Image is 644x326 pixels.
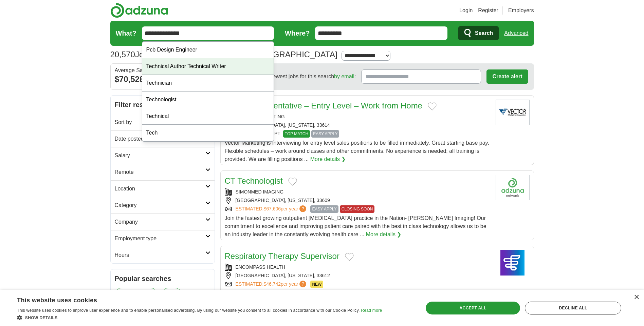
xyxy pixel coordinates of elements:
[310,205,338,213] span: EASY APPLY
[142,75,274,91] div: Technician
[111,130,215,147] a: Date posted
[111,213,215,230] a: Company
[475,26,493,40] span: Search
[508,6,534,15] a: Employers
[225,122,490,129] div: [GEOGRAPHIC_DATA], [US_STATE], 33614
[111,247,215,263] a: Hours
[225,130,490,138] div: $30.00 - BASE APPT
[496,100,530,125] img: Vector Marketing logo
[162,288,182,302] a: hvac
[17,314,382,321] div: Show details
[111,147,215,164] a: Salary
[115,185,205,193] h2: Location
[240,73,356,81] span: Receive the newest jobs for this search :
[17,308,360,313] span: This website uses cookies to improve user experience and to enable personalised advertising. By u...
[115,168,205,176] h2: Remote
[310,281,323,288] span: NEW
[225,215,486,237] span: Join the fastest growing outpatient [MEDICAL_DATA] practice in the Nation- [PERSON_NAME] Imaging!...
[115,251,205,259] h2: Hours
[115,235,205,243] h2: Employment type
[459,6,473,15] a: Login
[225,188,490,196] div: SIMONMED IMAGING
[345,253,354,261] button: Add to favorite jobs
[225,140,489,162] span: Vector Marketing is interviewing for entry level sales positions to be filled immediately. Great ...
[115,118,205,126] h2: Sort by
[263,206,281,211] span: $67,606
[111,230,215,247] a: Employment type
[115,135,205,143] h2: Date posted
[115,288,158,302] a: environmental
[236,205,308,213] a: ESTIMATED:$67,606per year?
[111,197,215,213] a: Category
[478,6,498,15] a: Register
[115,201,205,209] h2: Category
[225,176,283,185] a: CT Technologist
[115,273,210,284] h2: Popular searches
[496,175,530,200] img: Company logo
[263,281,281,287] span: $46,742
[225,251,339,261] a: Respiratory Therapy Supervisor
[111,96,215,114] h2: Filter results
[504,26,528,40] a: Advanced
[115,218,205,226] h2: Company
[288,178,297,186] button: Add to favorite jobs
[115,68,210,73] div: Average Salary
[299,205,306,212] span: ?
[486,69,528,84] button: Create alert
[225,272,490,279] div: [GEOGRAPHIC_DATA], [US_STATE], 33612
[310,155,346,163] a: More details ❯
[525,302,621,314] div: Decline all
[496,250,530,276] img: Encompass Health logo
[426,302,520,314] div: Accept all
[225,197,490,204] div: [GEOGRAPHIC_DATA], [US_STATE], 33609
[110,3,168,18] img: Adzuna logo
[634,295,639,300] div: Close
[110,50,337,59] h1: Jobs in [GEOGRAPHIC_DATA], [GEOGRAPHIC_DATA]
[111,164,215,180] a: Remote
[458,26,499,40] button: Search
[311,130,339,138] span: EASY APPLY
[361,308,382,313] a: Read more, opens a new window
[142,91,274,108] div: Technologist
[110,48,135,61] span: 20,570
[299,281,306,287] span: ?
[142,58,274,75] div: Technical Author Technical Writer
[340,205,375,213] span: CLOSING SOON
[285,28,310,38] label: Where?
[142,125,274,141] div: Tech
[236,264,286,270] a: ENCOMPASS HEALTH
[142,42,274,58] div: Pcb Design Engineer
[111,114,215,130] a: Sort by
[236,281,308,288] a: ESTIMATED:$46,742per year?
[111,180,215,197] a: Location
[366,230,402,239] a: More details ❯
[283,130,310,138] span: TOP MATCH
[115,73,210,85] div: $70,528
[142,108,274,125] div: Technical
[428,102,437,110] button: Add to favorite jobs
[115,151,205,160] h2: Salary
[225,101,422,110] a: Sales Representative – Entry Level – Work from Home
[17,294,365,304] div: This website uses cookies
[116,28,136,38] label: What?
[334,74,354,79] a: by email
[25,315,58,320] span: Show details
